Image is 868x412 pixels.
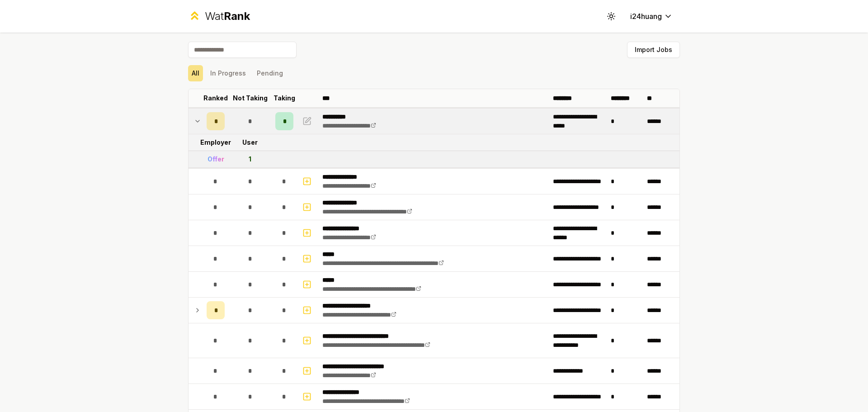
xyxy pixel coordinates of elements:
[623,8,680,24] button: i24huang
[207,65,250,81] button: In Progress
[274,94,295,103] p: Taking
[253,65,287,81] button: Pending
[205,9,250,24] div: Wat
[203,94,228,103] p: Ranked
[228,134,272,151] td: User
[224,9,250,23] span: Rank
[233,94,268,103] p: Not Taking
[630,11,662,22] span: i24huang
[188,9,250,24] a: WatRank
[627,42,680,58] button: Import Jobs
[203,134,228,151] td: Employer
[188,65,203,81] button: All
[208,155,224,164] div: Offer
[249,155,251,164] div: 1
